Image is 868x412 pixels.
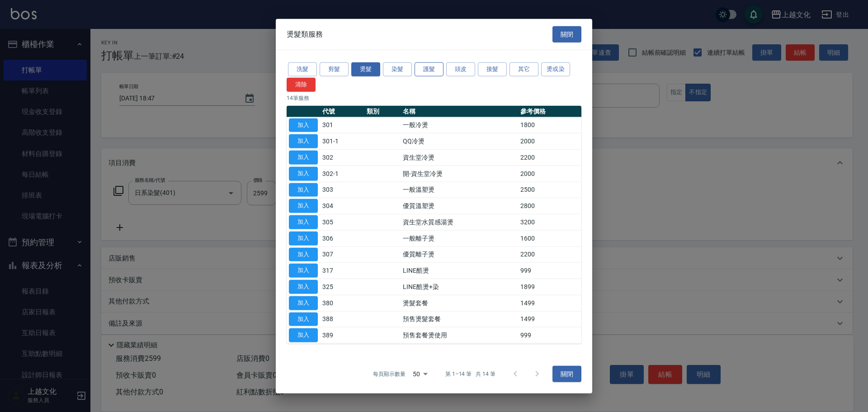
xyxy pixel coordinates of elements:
[518,214,581,230] td: 3200
[320,182,364,198] td: 303
[518,166,581,182] td: 2000
[401,279,518,295] td: LINE酷燙+染
[289,134,318,148] button: 加入
[289,199,318,213] button: 加入
[289,151,318,165] button: 加入
[289,247,318,261] button: 加入
[401,327,518,343] td: 預售套餐燙使用
[289,166,318,180] button: 加入
[320,246,364,263] td: 307
[401,149,518,166] td: 資生堂冷燙
[289,215,318,229] button: 加入
[320,279,364,295] td: 325
[401,246,518,263] td: 優質離子燙
[289,280,318,294] button: 加入
[552,26,581,43] button: 關閉
[401,117,518,133] td: 一般冷燙
[287,29,323,38] span: 燙髮類服務
[401,198,518,214] td: 優質溫塑燙
[518,262,581,279] td: 999
[351,62,380,76] button: 燙髮
[518,311,581,327] td: 1499
[289,328,318,342] button: 加入
[518,295,581,311] td: 1499
[446,62,475,76] button: 頭皮
[401,311,518,327] td: 預售燙髮套餐
[289,264,318,278] button: 加入
[320,149,364,166] td: 302
[401,262,518,279] td: LINE酷燙
[541,62,570,76] button: 燙或染
[518,198,581,214] td: 2800
[518,230,581,246] td: 1600
[287,94,581,102] p: 14 筆服務
[320,311,364,327] td: 388
[518,149,581,166] td: 2200
[401,182,518,198] td: 一般溫塑燙
[320,295,364,311] td: 380
[320,105,364,117] th: 代號
[445,370,495,378] p: 第 1–14 筆 共 14 筆
[364,105,401,117] th: 類別
[320,327,364,343] td: 389
[320,62,349,76] button: 剪髮
[289,231,318,245] button: 加入
[518,279,581,295] td: 1899
[320,198,364,214] td: 304
[320,166,364,182] td: 302-1
[401,133,518,149] td: QQ冷燙
[320,262,364,279] td: 317
[320,117,364,133] td: 301
[518,133,581,149] td: 2000
[401,166,518,182] td: 開-資生堂冷燙
[401,105,518,117] th: 名稱
[289,296,318,310] button: 加入
[518,105,581,117] th: 參考價格
[320,133,364,149] td: 301-1
[401,295,518,311] td: 燙髮套餐
[287,77,316,91] button: 清除
[478,62,507,76] button: 接髮
[288,62,317,76] button: 洗髮
[289,118,318,132] button: 加入
[320,230,364,246] td: 306
[518,182,581,198] td: 2500
[373,370,406,378] p: 每頁顯示數量
[383,62,412,76] button: 染髮
[289,183,318,197] button: 加入
[518,246,581,263] td: 2200
[320,214,364,230] td: 305
[509,62,538,76] button: 其它
[415,62,443,76] button: 護髮
[409,362,431,386] div: 50
[401,230,518,246] td: 一般離子燙
[289,312,318,326] button: 加入
[401,214,518,230] td: 資生堂水質感湯燙
[552,366,581,383] button: 關閉
[518,327,581,343] td: 999
[518,117,581,133] td: 1800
